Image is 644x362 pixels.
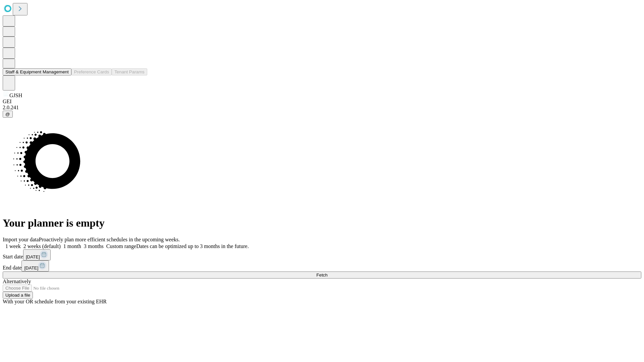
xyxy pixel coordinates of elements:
span: 1 month [63,243,81,249]
button: [DATE] [21,260,49,271]
span: GJSH [9,93,22,98]
div: Start date [3,249,641,260]
button: Staff & Equipment Management [3,68,71,75]
span: Proactively plan more efficient schedules in the upcoming weeks. [39,237,180,242]
span: [DATE] [24,265,38,270]
span: Alternatively [3,279,31,284]
div: End date [3,260,641,271]
span: With your OR schedule from your existing EHR [3,299,107,304]
span: Fetch [316,273,327,278]
div: GEI [3,99,641,105]
span: 2 weeks (default) [23,243,61,249]
span: Import your data [3,237,39,242]
span: Dates can be optimized up to 3 months in the future. [136,243,249,249]
button: [DATE] [23,249,51,260]
span: @ [5,112,10,117]
span: [DATE] [26,254,40,259]
span: Custom range [106,243,136,249]
button: Upload a file [3,292,33,299]
h1: Your planner is empty [3,217,641,229]
div: 2.0.241 [3,105,641,111]
span: 1 week [5,243,21,249]
button: @ [3,111,13,118]
button: Tenant Params [112,68,147,75]
span: 3 months [84,243,104,249]
button: Preference Cards [71,68,112,75]
button: Fetch [3,271,641,279]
